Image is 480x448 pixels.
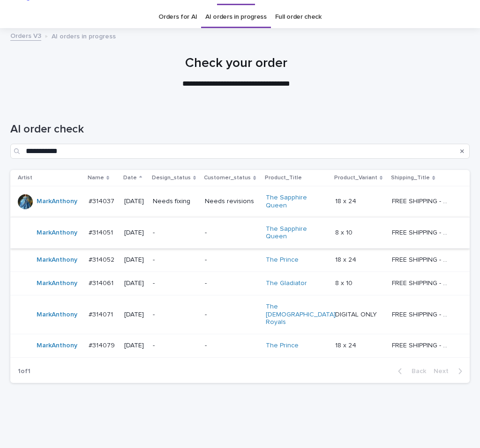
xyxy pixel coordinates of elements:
p: AI orders in progress [52,30,116,41]
a: MarkAnthony [37,311,77,319]
p: 18 x 24 [335,254,358,264]
p: [DATE] [124,342,145,350]
tr: MarkAnthony #314071#314071 [DATE]--The [DEMOGRAPHIC_DATA] Royals DIGITAL ONLYDIGITAL ONLY FREE SH... [10,295,470,334]
a: The Prince [266,256,299,264]
p: FREE SHIPPING - preview in 1-2 business days, after your approval delivery will take 5-10 b.d. [392,278,452,287]
a: Orders V3 [10,30,41,41]
a: The Gladiator [266,279,307,287]
p: [DATE] [124,229,145,237]
a: MarkAnthony [37,256,77,264]
p: - [153,279,198,287]
a: Orders for AI [158,6,197,28]
p: Date [123,173,137,183]
a: The Sapphire Queen [266,194,324,210]
p: FREE SHIPPING - preview in 1-2 business days, after your approval delivery will take 5-10 b.d. [392,196,452,206]
p: - [153,342,198,350]
p: 1 of 1 [10,360,38,383]
p: Shipping_Title [391,173,430,183]
p: DIGITAL ONLY [335,309,379,319]
p: FREE SHIPPING - preview in 1-2 business days, after your approval delivery will take 5-10 b.d. [392,309,452,319]
span: Back [406,368,426,375]
a: MarkAnthony [37,342,77,350]
p: #314061 [89,278,115,287]
p: - [153,229,198,237]
p: 8 x 10 [335,227,354,237]
p: [DATE] [124,311,145,319]
h1: AI order check [10,123,470,136]
p: Needs revisions [205,198,258,206]
a: MarkAnthony [37,279,77,287]
p: - [205,311,258,319]
a: The [DEMOGRAPHIC_DATA] Royals [266,303,336,326]
a: MarkAnthony [37,198,77,206]
p: - [205,256,258,264]
p: Design_status [152,173,191,183]
p: Needs fixing [153,198,198,206]
p: FREE SHIPPING - preview in 1-2 business days, after your approval delivery will take 5-10 b.d. [392,340,452,350]
p: [DATE] [124,198,145,206]
span: Next [434,368,454,375]
button: Back [390,367,430,375]
p: - [153,256,198,264]
p: 8 x 10 [335,278,354,287]
a: Full order check [275,6,322,28]
p: Customer_status [204,173,251,183]
input: Search [10,144,470,159]
p: Product_Title [265,173,302,183]
p: 18 x 24 [335,340,358,350]
tr: MarkAnthony #314051#314051 [DATE]--The Sapphire Queen 8 x 108 x 10 FREE SHIPPING - preview in 1-2... [10,217,470,249]
p: Artist [18,173,32,183]
p: [DATE] [124,256,145,264]
tr: MarkAnthony #314061#314061 [DATE]--The Gladiator 8 x 108 x 10 FREE SHIPPING - preview in 1-2 busi... [10,272,470,295]
a: The Sapphire Queen [266,225,324,241]
a: AI orders in progress [205,6,267,28]
p: #314037 [89,196,116,206]
p: #314079 [89,340,117,350]
tr: MarkAnthony #314052#314052 [DATE]--The Prince 18 x 2418 x 24 FREE SHIPPING - preview in 1-2 busin... [10,249,470,272]
button: Next [430,367,470,375]
p: FREE SHIPPING - preview in 1-2 business days, after your approval delivery will take 5-10 b.d. [392,227,452,237]
p: - [205,342,258,350]
p: Name [88,173,104,183]
p: #314051 [89,227,115,237]
tr: MarkAnthony #314037#314037 [DATE]Needs fixingNeeds revisionsThe Sapphire Queen 18 x 2418 x 24 FRE... [10,186,470,217]
a: The Prince [266,342,299,350]
a: MarkAnthony [37,229,77,237]
p: #314071 [89,309,115,319]
h1: Check your order [9,56,463,72]
p: - [205,229,258,237]
tr: MarkAnthony #314079#314079 [DATE]--The Prince 18 x 2418 x 24 FREE SHIPPING - preview in 1-2 busin... [10,334,470,358]
p: 18 x 24 [335,196,358,206]
p: #314052 [89,254,116,264]
p: [DATE] [124,279,145,287]
p: - [153,311,198,319]
p: Product_Variant [334,173,377,183]
p: - [205,279,258,287]
p: FREE SHIPPING - preview in 1-2 business days, after your approval delivery will take 5-10 b.d. [392,254,452,264]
